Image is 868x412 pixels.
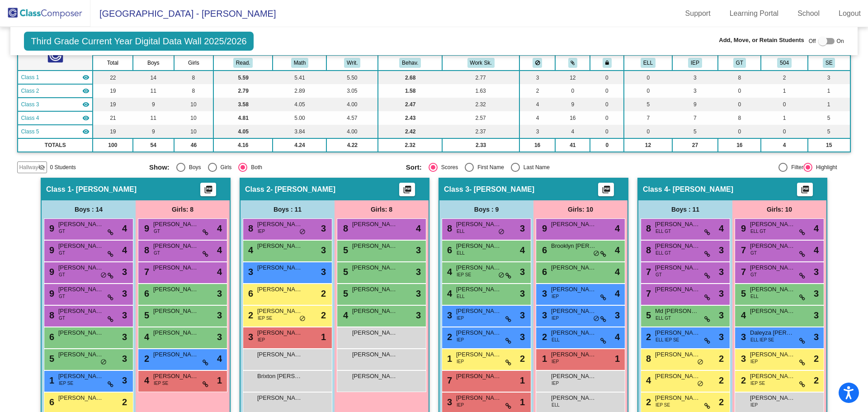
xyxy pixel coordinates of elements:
[149,163,399,172] mat-radio-group: Select an option
[59,228,65,235] span: GT
[456,242,501,251] span: [PERSON_NAME]
[808,138,850,152] td: 15
[58,242,104,251] span: [PERSON_NAME] [PERSON_NAME]
[142,223,149,233] span: 9
[615,265,620,279] span: 4
[93,84,132,98] td: 19
[551,220,596,229] span: [PERSON_NAME]
[174,98,213,111] td: 10
[442,71,519,84] td: 2.77
[257,242,302,251] span: [PERSON_NAME]
[668,185,733,194] span: - [PERSON_NAME]
[656,228,671,235] span: ELL GT
[153,285,198,294] span: [PERSON_NAME]
[378,84,442,98] td: 1.58
[624,84,672,98] td: 0
[174,125,213,138] td: 10
[82,74,90,81] mat-icon: visibility
[122,243,127,257] span: 4
[153,263,198,272] span: [PERSON_NAME]
[615,287,620,300] span: 4
[593,250,599,257] span: do_not_disturb_alt
[718,71,761,84] td: 8
[498,228,505,236] span: do_not_disturb_alt
[655,220,700,229] span: [PERSON_NAME]
[133,55,175,71] th: Boys
[656,250,671,256] span: ELL GT
[750,263,795,272] span: [PERSON_NAME]
[93,111,132,125] td: 21
[656,271,662,278] span: GT
[247,163,262,171] div: Both
[777,58,792,68] button: 504
[153,242,198,251] span: [PERSON_NAME]
[445,223,452,233] span: 8
[519,98,556,111] td: 4
[457,271,471,278] span: IEP SE
[352,285,397,294] span: [PERSON_NAME]
[590,125,624,138] td: 0
[445,289,452,298] span: 4
[213,98,273,111] td: 3.58
[474,163,504,171] div: First Name
[142,267,149,277] span: 7
[149,163,170,171] span: Show:
[456,220,501,229] span: [PERSON_NAME] Kentatchime
[174,84,213,98] td: 8
[217,222,222,235] span: 4
[467,58,495,68] button: Work Sk.
[831,6,868,21] a: Logout
[672,138,718,152] td: 27
[655,285,700,294] span: [PERSON_NAME]
[378,125,442,138] td: 2.42
[598,183,614,196] button: Print Students Details
[213,125,273,138] td: 4.05
[533,200,627,218] div: Girls: 10
[42,200,136,218] div: Boys : 14
[93,55,132,71] th: Total
[442,84,519,98] td: 1.63
[498,272,505,279] span: do_not_disturb_alt
[719,265,724,279] span: 3
[718,125,761,138] td: 0
[519,84,556,98] td: 2
[761,138,807,152] td: 4
[326,111,378,125] td: 4.57
[761,98,807,111] td: 0
[246,223,253,233] span: 8
[406,163,422,171] span: Sort:
[643,185,668,194] span: Class 4
[154,228,160,235] span: GT
[750,242,795,251] span: [PERSON_NAME]
[273,98,326,111] td: 4.05
[378,138,442,152] td: 2.32
[71,185,137,194] span: - [PERSON_NAME]
[739,267,746,277] span: 7
[590,71,624,84] td: 0
[122,287,127,300] span: 3
[739,245,746,255] span: 7
[153,220,198,229] span: [PERSON_NAME]
[402,185,413,198] mat-icon: picture_as_pdf
[624,71,672,84] td: 0
[217,243,222,257] span: 4
[808,125,850,138] td: 5
[133,84,175,98] td: 11
[439,200,533,218] div: Boys : 9
[457,293,465,300] span: ELL
[174,55,213,71] th: Girls
[624,111,672,125] td: 7
[100,272,107,279] span: do_not_disturb_alt
[213,84,273,98] td: 2.79
[797,183,813,196] button: Print Students Details
[641,58,656,68] button: ELL
[442,98,519,111] td: 2.32
[257,263,302,272] span: [PERSON_NAME]
[133,125,175,138] td: 9
[378,98,442,111] td: 2.47
[519,111,556,125] td: 4
[21,87,39,95] span: Class 2
[520,287,525,300] span: 3
[416,265,421,279] span: 3
[142,289,149,298] span: 6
